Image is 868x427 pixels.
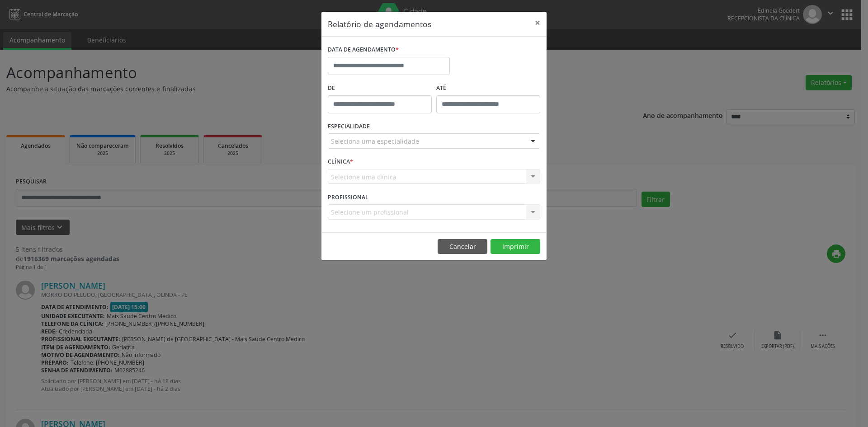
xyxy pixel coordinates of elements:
label: CLÍNICA [328,155,353,169]
button: Close [528,12,547,34]
label: PROFISSIONAL [328,190,368,204]
span: Seleciona uma especialidade [331,136,419,146]
button: Imprimir [491,239,540,254]
label: DATA DE AGENDAMENTO [328,43,399,57]
label: De [328,81,432,95]
label: ATÉ [436,81,540,95]
h5: Relatório de agendamentos [328,18,431,30]
button: Cancelar [438,239,487,254]
label: ESPECIALIDADE [328,120,370,134]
